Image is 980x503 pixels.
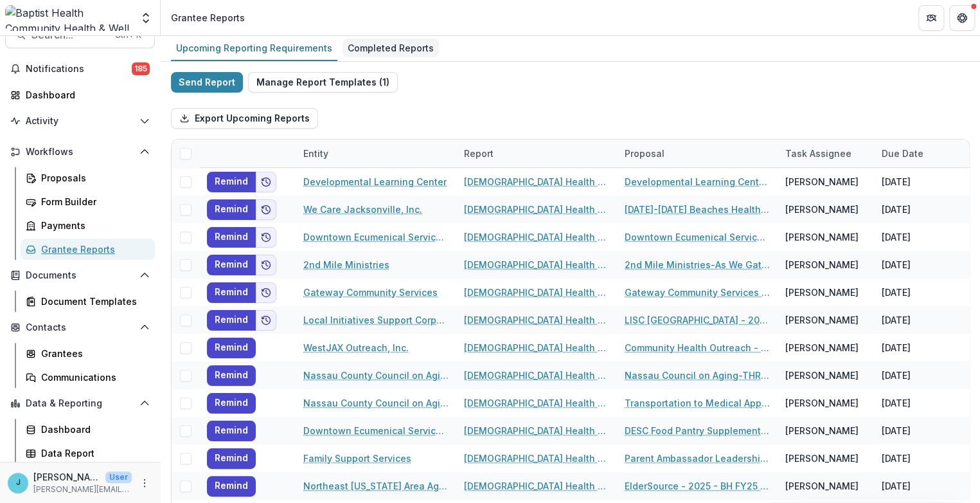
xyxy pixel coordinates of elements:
span: Data & Reporting [26,398,134,409]
button: Add to friends [256,172,276,192]
div: [DATE] [874,361,970,389]
a: Payments [21,215,155,236]
a: Developmental Learning Center [303,175,447,188]
span: 185 [132,62,150,75]
a: Document Templates [21,291,155,312]
button: Open entity switcher [137,5,155,31]
div: Due Date [874,147,931,160]
div: Grantees [41,347,145,360]
div: Upcoming Reporting Requirements [171,39,337,57]
button: Remind [207,199,256,220]
span: Activity [26,116,134,127]
div: Entity [296,140,456,167]
div: Entity [296,147,336,160]
div: Dashboard [26,88,145,102]
span: Workflows [26,147,134,158]
div: [PERSON_NAME] [785,369,859,382]
button: Add to friends [256,255,276,275]
a: [DEMOGRAPHIC_DATA] Health Strategic Investment Impact Report [464,424,609,437]
div: Grantee Reports [171,11,245,24]
div: Report [456,140,617,167]
button: Remind [207,448,256,469]
div: [PERSON_NAME] [785,313,859,327]
button: Open Documents [5,265,155,286]
a: Family Support Services [303,452,411,465]
button: Remind [207,476,256,497]
a: Form Builder [21,191,155,212]
a: [DEMOGRAPHIC_DATA] Health Strategic Investment Impact Report 2 [464,313,609,327]
button: Open Activity [5,111,155,131]
button: Remind [207,282,256,303]
div: Jennifer [16,479,21,487]
button: Add to friends [256,199,276,220]
a: Parent Ambassador Leadership Program [625,452,770,465]
a: Grantees [21,343,155,364]
button: Remind [207,393,256,414]
a: [DEMOGRAPHIC_DATA] Health Strategic Investment Impact Report 2 [464,341,609,354]
span: Notifications [26,64,132,75]
a: Grantee Reports [21,239,155,260]
div: [DATE] [874,389,970,417]
button: Notifications185 [5,59,155,79]
button: Add to friends [256,282,276,303]
div: [PERSON_NAME] [785,396,859,410]
button: Remind [207,421,256,441]
div: [PERSON_NAME] [785,341,859,354]
a: Data Report [21,443,155,464]
a: Northeast [US_STATE] Area Agency on Aging [303,479,449,493]
div: Proposal [617,140,778,167]
a: 2nd Mile Ministries [303,258,389,271]
div: [PERSON_NAME] [785,230,859,244]
a: [DEMOGRAPHIC_DATA] Health Strategic Investment Impact Report 2 [464,230,609,244]
a: Gateway Community Services [303,286,438,299]
p: User [105,471,132,483]
button: Remind [207,365,256,386]
a: Completed Reports [343,36,439,61]
button: Remind [207,310,256,331]
a: [DEMOGRAPHIC_DATA] Health Strategic Investment Impact Report 2 [464,396,609,410]
a: Nassau Council on Aging-THRRIVE (Therapeutic services Restoring & Retaining Independence of Vulne... [625,369,770,382]
button: Open Workflows [5,142,155,162]
div: Task Assignee [778,140,874,167]
a: Downtown Ecumenical Services Council - DESC [303,424,449,437]
div: [PERSON_NAME] [785,479,859,493]
a: [DEMOGRAPHIC_DATA] Health Strategic Investment Impact Report [464,175,609,188]
div: Report [456,147,501,160]
button: Manage Report Templates (1) [248,72,398,93]
a: Proposals [21,167,155,188]
button: Get Help [949,5,975,31]
p: [PERSON_NAME][EMAIL_ADDRESS][PERSON_NAME][DOMAIN_NAME] [33,484,132,495]
button: Remind [207,227,256,248]
a: DESC Food Pantry Supplementation [625,424,770,437]
a: Downtown Ecumenical Services Council - DESC - 2024BH FY24 Strategic Investment Application [625,230,770,244]
div: Grantee Reports [41,242,145,256]
a: Nassau County Council on Aging [303,396,449,410]
div: [DATE] [874,168,970,196]
a: [DEMOGRAPHIC_DATA] Health Strategic Investment Impact Report [464,452,609,465]
a: Transportation to Medical Appointments for Vulnerable Populations [DATE]-[DATE] [625,396,770,410]
a: Developmental Learning Center - 2024BH FY24 Strategic Investment Application [625,175,770,188]
button: Export Upcoming Reports [171,108,318,129]
a: Upcoming Reporting Requirements [171,36,337,61]
div: Completed Reports [343,39,439,57]
nav: breadcrumb [166,8,250,27]
a: We Care Jacksonville, Inc. [303,203,422,216]
div: [PERSON_NAME] [785,424,859,437]
img: Baptist Health Community Health & Well Being logo [5,5,132,31]
div: Communications [41,370,145,384]
div: [PERSON_NAME] [785,258,859,271]
a: Downtown Ecumenical Services Council - DESC [303,230,449,244]
a: [DEMOGRAPHIC_DATA] Health Strategic Investment Impact Report [464,203,609,216]
div: Task Assignee [778,147,859,160]
a: [DEMOGRAPHIC_DATA] Health Strategic Investment Impact Report [464,479,609,493]
a: Dashboard [21,419,155,440]
a: Nassau County Council on Aging [303,369,449,382]
a: ElderSource - 2025 - BH FY25 Small Grant Application [625,479,770,493]
div: [PERSON_NAME] [785,452,859,465]
div: Dashboard [41,423,145,436]
div: Proposal [617,147,672,160]
a: Communications [21,367,155,388]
